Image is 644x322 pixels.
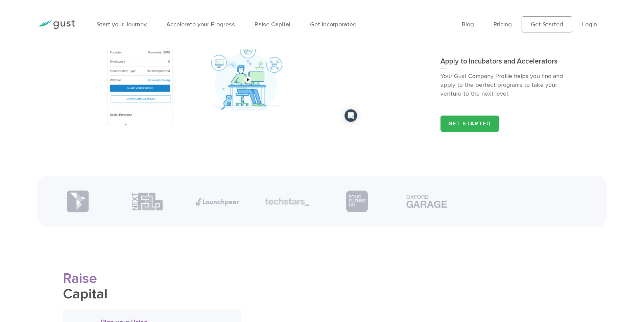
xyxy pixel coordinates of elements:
a: Accelerate your Progress [166,21,235,28]
img: Partner [405,193,449,210]
img: Partner [132,192,163,211]
a: Pricing [494,21,512,28]
a: Get Started [522,16,572,32]
a: Get Started [440,116,499,132]
img: Gust Logo [37,20,75,29]
a: Login [582,21,597,28]
h3: Apply to Incubators and Accelerators [440,57,572,69]
span: Raise [63,270,97,287]
img: Partner [195,198,239,206]
a: Raise Capital [255,21,290,28]
img: Partner [346,191,368,212]
a: Start your Journey [97,21,147,28]
h2: Capital [63,271,241,302]
img: Partner [265,198,309,206]
a: Blog [462,21,474,28]
a: Get Incorporated [310,21,357,28]
a: Apply To Incubators And AcceleratorsApply to Incubators and AcceleratorsYour Gust Company Profile... [403,48,581,107]
p: Your Gust Company Profile helps you find and apply to the perfect programs to take your venture t... [440,72,572,98]
img: Partner [67,190,89,213]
